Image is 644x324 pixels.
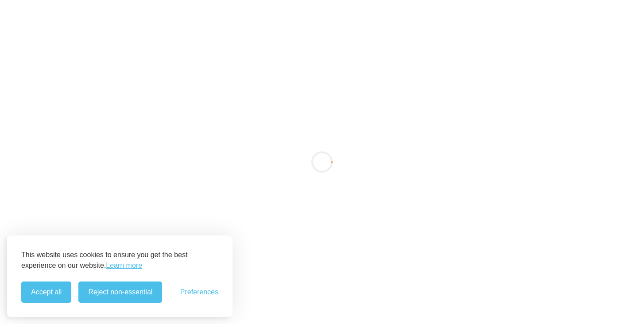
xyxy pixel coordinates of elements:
[106,260,142,271] a: Learn more
[21,282,71,303] button: Accept all cookies
[21,250,218,271] p: This website uses cookies to ensure you get the best experience on our website.
[78,282,162,303] button: Reject non-essential
[180,288,218,296] span: Preferences
[180,288,218,296] button: Toggle preferences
